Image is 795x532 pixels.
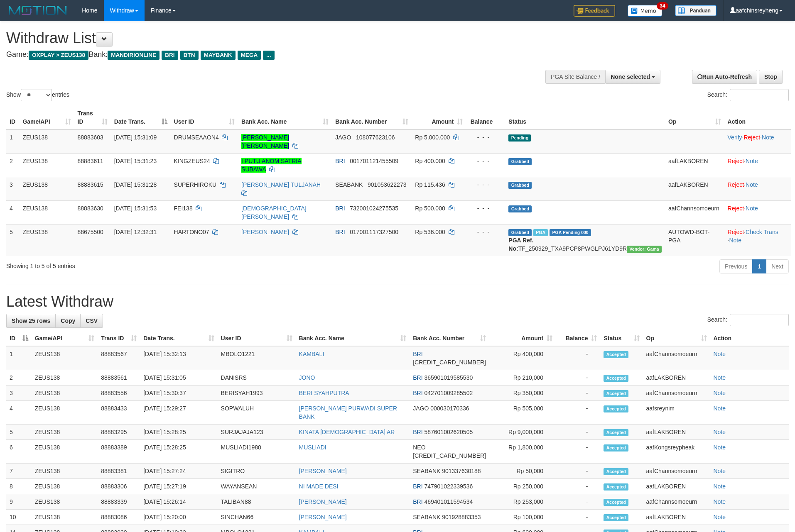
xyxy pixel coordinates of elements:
td: 88883339 [98,494,140,510]
td: ZEUS138 [19,129,74,154]
a: NI MADE DESI [299,483,339,490]
a: [DEMOGRAPHIC_DATA][PERSON_NAME] [241,205,307,220]
span: BTN [180,51,199,60]
a: Note [714,390,726,396]
td: 2 [6,153,19,177]
td: DANISRS [218,370,296,386]
th: Bank Acc. Name: activate to sort column ascending [238,106,332,129]
td: 88883556 [98,386,140,401]
th: Balance: activate to sort column ascending [556,331,600,346]
a: Note [714,444,726,451]
span: [DATE] 15:31:53 [114,205,157,212]
span: DRUMSEAAON4 [174,134,219,141]
th: Date Trans.: activate to sort column ascending [140,331,217,346]
span: HARTONO07 [174,229,209,235]
span: 88675500 [78,229,103,235]
td: 2 [6,370,32,386]
td: [DATE] 15:28:25 [140,440,217,464]
td: ZEUS138 [19,153,74,177]
h4: Game: Bank: [6,51,522,59]
th: User ID: activate to sort column ascending [218,331,296,346]
td: aafChannsomoeurn [643,386,710,401]
td: 88883086 [98,510,140,525]
span: Accepted [604,429,628,436]
th: Action [724,106,791,129]
td: aafLAKBOREN [643,510,710,525]
td: SURJAJAJA123 [218,425,296,440]
td: SIGITRO [218,464,296,479]
span: PGA Pending [550,229,591,236]
a: Note [714,468,726,474]
span: KINGZEUS24 [174,158,210,164]
span: JAGO [413,405,429,412]
td: 3 [6,386,32,401]
a: JONO [299,374,315,381]
td: ZEUS138 [19,177,74,200]
span: CSV [86,317,98,324]
span: Marked by aaftrukkakada [533,229,548,236]
th: Bank Acc. Number: activate to sort column ascending [410,331,489,346]
h1: Latest Withdraw [6,293,789,310]
a: Note [714,514,726,520]
div: - - - [469,133,502,142]
span: Rp 500.000 [415,205,445,212]
td: [DATE] 15:20:00 [140,510,217,525]
td: 88883295 [98,425,140,440]
div: - - - [469,204,502,212]
span: BRI [413,374,422,381]
th: Bank Acc. Name: activate to sort column ascending [296,331,410,346]
td: - [556,346,600,370]
th: Date Trans.: activate to sort column descending [111,106,171,129]
a: [PERSON_NAME] [299,514,347,520]
a: Note [746,205,758,212]
span: Rp 400.000 [415,158,445,164]
a: KINATA [DEMOGRAPHIC_DATA] AR [299,429,395,435]
a: Check Trans [746,229,778,235]
span: Pending [508,134,531,142]
td: ZEUS138 [32,479,98,494]
td: Rp 350,000 [489,386,556,401]
a: [PERSON_NAME] [241,229,289,235]
td: TF_250929_TXA9PCP8PWGLPJ61YD9R [505,224,665,256]
span: SEABANK [413,514,440,520]
span: BRI [162,51,178,60]
td: 4 [6,401,32,425]
td: 88883306 [98,479,140,494]
td: SOPWALUH [218,401,296,425]
span: Accepted [604,405,628,412]
td: 8 [6,479,32,494]
a: BERI SYAHPUTRA [299,390,349,396]
img: panduan.png [675,5,716,16]
th: Game/API: activate to sort column ascending [19,106,74,129]
a: Note [714,351,726,357]
td: Rp 1,800,000 [489,440,556,464]
span: Copy 747901022339536 to clipboard [424,483,473,490]
td: aafChannsomoeurn [643,346,710,370]
td: aafLAKBOREN [643,479,710,494]
td: 6 [6,440,32,464]
span: Accepted [604,444,628,451]
span: Accepted [604,483,628,491]
a: [PERSON_NAME] PURWADI SUPER BANK [299,405,397,420]
span: None selected [611,73,650,80]
span: MEGA [238,51,261,60]
td: ZEUS138 [32,346,98,370]
th: Balance [466,106,505,129]
span: Accepted [604,499,628,506]
td: 7 [6,464,32,479]
a: Reject [728,205,744,212]
td: Rp 9,000,000 [489,425,556,440]
td: ZEUS138 [32,510,98,525]
td: 88883433 [98,401,140,425]
a: [PERSON_NAME] [299,498,347,505]
td: - [556,464,600,479]
span: 88883611 [78,158,103,164]
td: aafLAKBOREN [643,370,710,386]
span: Grabbed [508,158,532,165]
span: Copy 901337630188 to clipboard [442,468,481,474]
a: Note [714,405,726,412]
a: Note [714,374,726,381]
label: Show entries [6,89,69,101]
select: Showentries [21,89,52,101]
span: BRI [335,229,345,235]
